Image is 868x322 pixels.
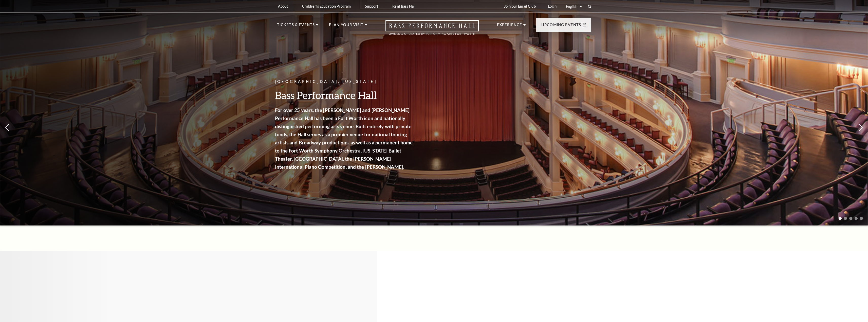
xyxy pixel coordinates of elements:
[275,79,414,85] p: [GEOGRAPHIC_DATA], [US_STATE]
[278,4,288,8] p: About
[277,22,315,31] p: Tickets & Events
[275,107,413,170] strong: For over 25 years, the [PERSON_NAME] and [PERSON_NAME] Performance Hall has been a Fort Worth ico...
[541,22,581,31] p: Upcoming Events
[392,4,416,8] p: Rent Bass Hall
[275,89,414,102] h3: Bass Performance Hall
[302,4,351,8] p: Children's Education Program
[329,22,364,31] p: Plan Your Visit
[497,22,522,31] p: Experience
[365,4,378,8] p: Support
[565,4,583,9] select: Select:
